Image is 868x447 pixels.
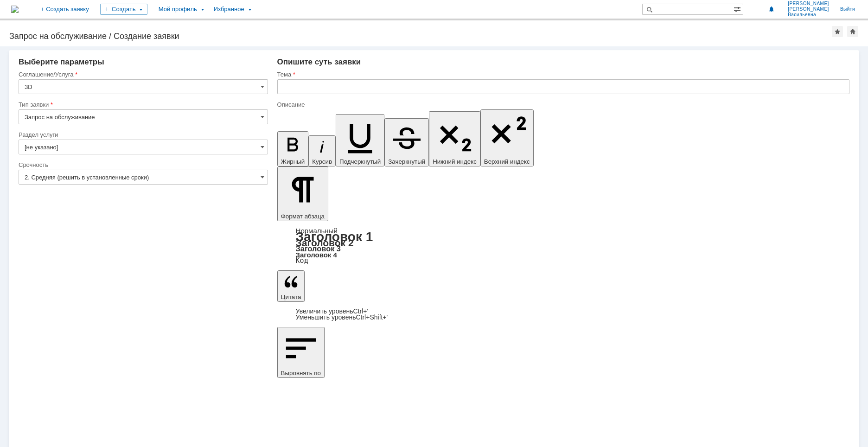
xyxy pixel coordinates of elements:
div: Срочность [19,162,266,168]
div: Соглашение/Услуга [19,71,266,77]
span: Выберите параметры [19,57,104,66]
span: Выровнять по [281,370,321,377]
div: Создать [100,4,147,15]
a: Код [296,256,308,265]
span: Верхний индекс [484,158,530,165]
a: Заголовок 3 [296,244,341,253]
span: [PERSON_NAME] [788,1,829,6]
div: Раздел услуги [19,132,266,138]
span: Подчеркнутый [339,158,381,165]
span: Нижний индекс [433,158,477,165]
div: Тема [277,71,848,77]
span: [PERSON_NAME] [788,6,829,12]
a: Нормальный [296,227,338,235]
span: Опишите суть заявки [277,57,361,66]
span: Зачеркнутый [388,158,425,165]
a: Заголовок 4 [296,251,337,259]
button: Формат абзаца [277,166,328,221]
a: Заголовок 2 [296,237,354,248]
span: Жирный [281,158,305,165]
button: Нижний индекс [429,111,480,166]
a: Перейти на домашнюю страницу [11,6,19,13]
button: Жирный [277,131,309,166]
button: Курсив [308,135,336,166]
span: Курсив [312,158,332,165]
span: Васильевна [788,12,829,18]
span: Цитата [281,294,301,300]
button: Выровнять по [277,327,325,378]
div: Запрос на обслуживание / Создание заявки [9,32,832,41]
div: Сделать домашней страницей [847,26,858,37]
div: Тип заявки [19,102,266,108]
button: Цитата [277,270,305,302]
span: Ctrl+' [353,307,369,315]
button: Подчеркнутый [336,114,384,166]
span: Расширенный поиск [734,4,743,13]
div: Цитата [277,308,849,320]
span: Ctrl+Shift+' [356,313,388,321]
a: Decrease [296,313,388,321]
div: Добавить в избранное [832,26,843,37]
button: Зачеркнутый [384,118,429,166]
button: Верхний индекс [480,109,534,166]
span: Формат абзаца [281,213,325,220]
a: Increase [296,307,369,315]
img: logo [11,6,19,13]
div: Формат абзаца [277,228,849,264]
div: Описание [277,102,848,108]
a: Заголовок 1 [296,230,373,244]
